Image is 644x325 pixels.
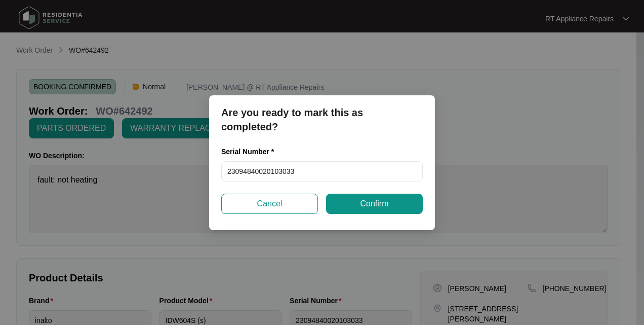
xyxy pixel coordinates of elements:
[257,198,283,210] span: Cancel
[326,194,423,214] button: Confirm
[221,120,423,134] p: completed?
[221,194,318,214] button: Cancel
[221,147,281,157] label: Serial Number *
[360,198,388,210] span: Confirm
[221,105,423,120] p: Are you ready to mark this as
